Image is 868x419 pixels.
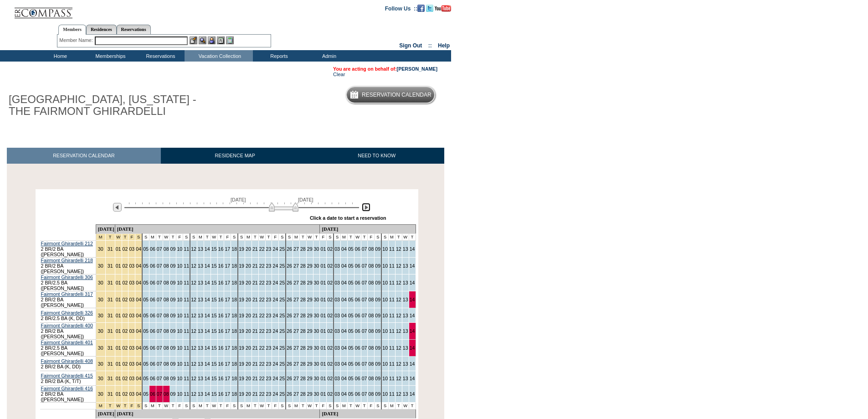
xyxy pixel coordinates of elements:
a: 04 [341,280,347,285]
a: 03 [129,297,134,302]
a: 06 [150,313,155,318]
a: 09 [170,297,176,302]
a: 10 [382,313,388,318]
a: 14 [205,328,210,334]
td: Reservations [134,50,185,62]
a: 08 [368,246,374,252]
a: 08 [368,263,374,269]
a: 14 [410,246,415,252]
a: 21 [252,328,258,334]
a: 03 [334,297,340,302]
a: 18 [231,328,237,334]
a: 08 [164,328,169,334]
a: Follow us on Twitter [426,5,433,10]
a: 23 [266,263,272,269]
td: Admin [303,50,353,62]
a: 09 [170,280,176,285]
a: 11 [389,313,395,318]
a: 21 [252,297,258,302]
a: 04 [341,246,347,252]
a: 09 [170,263,176,269]
a: 01 [320,328,326,334]
a: 23 [266,280,272,285]
a: 14 [205,280,210,285]
a: 29 [307,246,313,252]
img: Impersonate [208,36,216,44]
a: 15 [211,313,217,318]
a: 04 [136,297,141,302]
a: 06 [355,280,360,285]
a: 13 [403,280,408,285]
a: 28 [300,297,306,302]
a: 30 [98,297,103,302]
a: 12 [396,297,401,302]
a: 05 [348,246,354,252]
a: 06 [150,297,155,302]
a: RESIDENCE MAP [161,148,309,164]
a: 31 [108,297,113,302]
a: 31 [108,280,113,285]
a: Fairmont Ghirardelli 317 [41,291,93,297]
a: 12 [191,280,196,285]
a: 25 [279,280,285,285]
a: 15 [211,246,217,252]
a: 03 [129,313,134,318]
a: 05 [143,246,149,252]
a: 10 [382,263,388,269]
a: 23 [266,328,272,334]
img: Follow us on Twitter [426,5,433,12]
a: 21 [252,246,258,252]
a: 30 [314,297,319,302]
a: 08 [164,263,169,269]
a: Fairmont Ghirardelli 212 [41,241,93,246]
a: 10 [177,297,182,302]
a: 18 [231,297,237,302]
a: 02 [123,297,128,302]
a: 24 [272,263,278,269]
a: 16 [218,280,224,285]
a: 09 [170,246,176,252]
a: 13 [198,263,203,269]
a: 27 [293,263,299,269]
a: 07 [157,297,162,302]
a: 08 [164,313,169,318]
a: 05 [143,313,149,318]
a: 01 [116,263,121,269]
a: 24 [272,280,278,285]
h5: Reservation Calendar [362,92,431,98]
a: 02 [327,313,333,318]
img: Become our fan on Facebook [417,5,425,12]
a: 02 [123,246,128,252]
a: 20 [246,313,251,318]
a: 04 [136,246,141,252]
a: 10 [382,280,388,285]
a: Clear [333,72,345,77]
a: 08 [164,246,169,252]
img: b_edit.gif [190,36,197,44]
a: 12 [396,246,401,252]
a: 19 [239,328,244,334]
a: 28 [300,313,306,318]
a: Members [58,25,86,35]
a: 08 [164,297,169,302]
a: 24 [272,328,278,334]
a: 17 [225,280,230,285]
a: 17 [225,328,230,334]
a: Sign Out [399,42,422,49]
img: View [199,36,206,44]
a: Become our fan on Facebook [417,5,425,10]
a: 01 [116,280,121,285]
a: Help [438,42,450,49]
a: 30 [314,280,319,285]
a: 07 [362,280,367,285]
a: 18 [231,280,237,285]
a: 02 [123,313,128,318]
a: 04 [341,297,347,302]
a: Fairmont Ghirardelli 326 [41,310,93,316]
td: Memberships [84,50,134,62]
a: 21 [252,263,258,269]
a: 22 [259,246,265,252]
a: 07 [157,313,162,318]
a: 10 [177,280,182,285]
a: 03 [334,280,340,285]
